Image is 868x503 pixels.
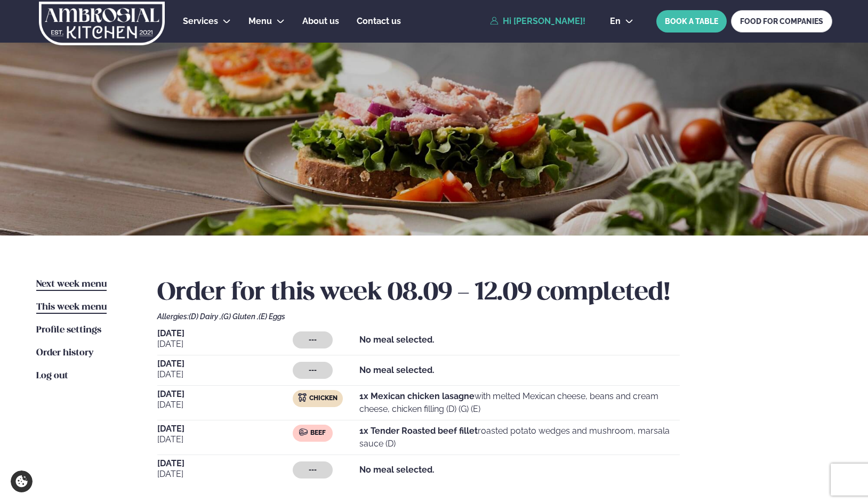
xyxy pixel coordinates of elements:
span: Contact us [357,16,401,26]
a: Services [183,15,218,28]
span: Services [183,16,218,26]
span: (G) Gluten , [221,312,259,321]
span: [DATE] [157,433,293,446]
span: [DATE] [157,399,293,411]
img: beef.svg [299,428,308,436]
span: Chicken [309,394,337,403]
a: About us [302,15,339,28]
span: (D) Dairy , [189,312,221,321]
span: [DATE] [157,360,293,368]
a: Hi [PERSON_NAME]! [490,17,585,26]
a: Profile settings [36,324,101,337]
span: [DATE] [157,459,293,468]
span: Order history [36,348,93,358]
a: FOOD FOR COMPANIES [731,10,832,33]
span: (E) Eggs [259,312,285,321]
span: About us [302,16,339,26]
div: Allergies: [157,312,832,321]
a: Cookie settings [11,470,33,492]
span: This week menu [36,303,107,312]
span: --- [309,466,317,474]
span: Log out [36,371,68,380]
strong: No meal selected. [359,335,435,345]
span: [DATE] [157,390,293,399]
span: [DATE] [157,425,293,433]
span: --- [309,366,317,375]
a: Log out [36,370,68,383]
span: [DATE] [157,368,293,381]
img: logo [38,2,166,45]
p: with melted Mexican cheese, beans and cream cheese, chicken filling (D) (G) (E) [359,390,680,416]
button: BOOK A TABLE [656,10,727,33]
span: --- [309,336,317,344]
a: This week menu [36,301,107,314]
a: Order history [36,347,93,360]
span: Menu [248,16,272,26]
span: Beef [310,429,326,437]
span: Next week menu [36,280,107,289]
button: en [601,17,642,26]
a: Contact us [357,15,401,28]
span: [DATE] [157,468,293,481]
a: Next week menu [36,278,107,291]
span: Profile settings [36,326,101,335]
strong: 1x Mexican chicken lasagne [359,391,475,401]
h2: Order for this week 08.09 - 12.09 completed! [157,278,832,308]
p: roasted potato wedges and mushroom, marsala sauce (D) [359,425,680,450]
img: chicken.svg [298,393,307,402]
span: [DATE] [157,329,293,338]
span: [DATE] [157,338,293,351]
strong: No meal selected. [359,365,435,375]
a: Menu [248,15,272,28]
strong: No meal selected. [359,465,435,475]
strong: 1x Tender Roasted beef fillet [359,426,478,436]
span: en [610,17,621,26]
